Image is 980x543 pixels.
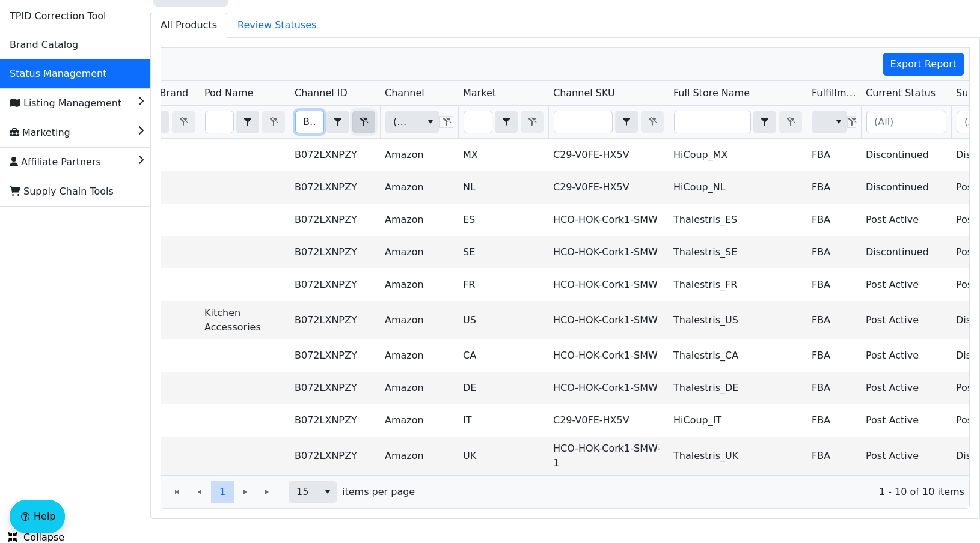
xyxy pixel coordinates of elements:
[237,111,259,133] button: select
[861,171,951,204] td: Discontinued
[290,106,380,139] th: Filter
[290,171,380,204] td: B072LXNPZY
[807,204,861,236] td: FBA
[807,268,861,301] td: FBA
[669,339,807,372] td: Thalestris_CA
[812,86,856,100] span: Fulfillment
[219,485,225,499] span: 1
[807,339,861,372] td: FBA
[380,236,458,268] td: Amazon
[380,437,458,475] td: Amazon
[458,171,548,204] td: NL
[290,204,380,236] td: B072LXNPZY
[10,64,106,83] span: Status Management
[883,53,965,76] button: Export Report
[10,500,65,533] button: Help floatingactionbutton
[669,372,807,404] td: Thalestris_DE
[553,86,615,100] span: Channel SKU
[861,339,951,372] td: Post Active
[867,111,946,133] input: (All)
[754,111,776,133] button: select
[458,106,548,139] th: Filter
[290,301,380,339] td: B072LXNPZY
[807,139,861,171] td: FBA
[458,268,548,301] td: FR
[326,111,349,133] span: Choose Operator
[458,437,548,475] td: UK
[204,86,253,100] span: Pod Name
[458,139,548,171] td: MX
[10,35,78,55] span: Brand Catalog
[861,268,951,301] td: Post Active
[548,301,669,339] td: HCO-HOK-Cork1-SMW
[495,111,517,133] button: select
[463,86,496,100] span: Market
[807,171,861,204] td: FBA
[861,139,951,171] td: Discontinued
[200,106,290,139] th: Filter
[458,204,548,236] td: ES
[675,111,750,133] input: Filter
[34,509,55,524] span: Help
[424,485,964,499] span: 1 - 10 of 10 items
[548,106,669,139] th: Filter
[464,111,492,133] input: Filter
[10,123,70,142] span: Marketing
[495,111,518,133] span: Choose Operator
[236,111,259,133] span: Choose Operator
[861,301,951,339] td: Post Active
[807,301,861,339] td: FBA
[385,86,424,100] span: Channel
[807,437,861,475] td: FBA
[10,153,101,172] span: Affiliate Partners
[458,372,548,404] td: DE
[866,86,936,100] span: Current Status
[289,481,337,503] span: Page size
[669,204,807,236] td: Thalestris_ES
[669,437,807,475] td: Thalestris_UK
[669,404,807,437] td: HiCoup_IT
[548,339,669,372] td: HCO-HOK-Cork1-SMW
[161,475,969,508] div: Page 1 of 1
[290,372,380,404] td: B072LXNPZY
[380,339,458,372] td: Amazon
[669,171,807,204] td: HiCoup_NL
[861,204,951,236] td: Post Active
[548,204,669,236] td: HCO-HOK-Cork1-SMW
[673,86,750,100] span: Full Store Name
[548,171,669,204] td: C29-V0FE-HX5V
[616,111,637,133] button: select
[380,139,458,171] td: Amazon
[861,372,951,404] td: Post Active
[296,111,323,133] input: Filter
[890,57,957,71] span: Export Report
[421,111,439,133] button: select
[753,111,776,133] span: Choose Operator
[458,339,548,372] td: CA
[548,139,669,171] td: C29-V0FE-HX5V
[807,106,861,139] th: Filter
[458,301,548,339] td: US
[290,236,380,268] td: B072LXNPZY
[319,481,336,503] button: select
[228,13,326,37] span: Review Statuses
[200,301,290,339] td: Kitchen Accessories
[669,268,807,301] td: Thalestris_FR
[861,106,951,139] th: Filter
[211,481,234,503] button: Page 1
[342,485,415,499] span: items per page
[380,171,458,204] td: Amazon
[380,301,458,339] td: Amazon
[206,111,233,133] input: Filter
[290,339,380,372] td: B072LXNPZY
[548,404,669,437] td: C29-V0FE-HX5V
[296,485,311,499] span: 15
[669,236,807,268] td: Thalestris_SE
[10,7,106,26] span: TPID Correction Tool
[615,111,638,133] span: Choose Operator
[380,404,458,437] td: Amazon
[554,111,612,133] input: Filter
[669,301,807,339] td: Thalestris_US
[10,94,121,113] span: Listing Management
[861,236,951,268] td: Discontinued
